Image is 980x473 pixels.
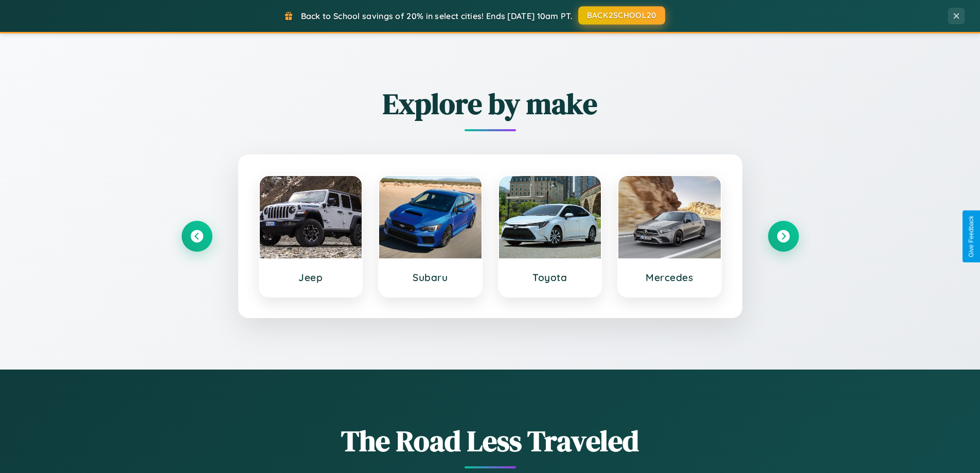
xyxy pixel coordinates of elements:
[389,271,471,284] h3: Subaru
[182,421,799,461] h1: The Road Less Traveled
[301,11,573,21] span: Back to School savings of 20% in select cities! Ends [DATE] 10am PT.
[629,271,710,284] h3: Mercedes
[270,271,352,284] h3: Jeep
[968,216,975,257] div: Give Feedback
[578,6,665,25] button: BACK2SCHOOL20
[509,271,591,284] h3: Toyota
[182,84,799,124] h2: Explore by make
